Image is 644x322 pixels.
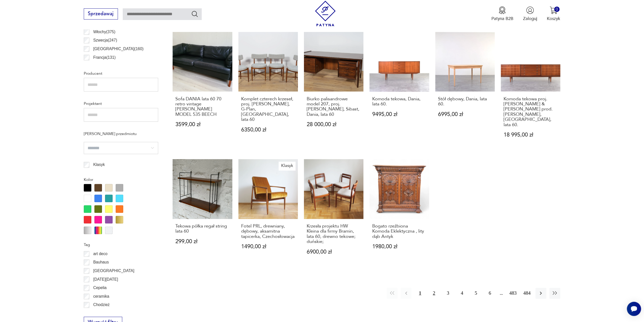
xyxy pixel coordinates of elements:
a: Krzesła projektu HW Kleina dla firmy Bramin, lata 60, drewno tekowe; duńskie;Krzesła projektu HW ... [304,159,363,266]
img: Patyna - sklep z meblami i dekoracjami vintage [313,1,338,26]
a: Komoda tekowa proj. Rolf Rastad & Adolf Relling prod. Gustav Bahus, Norwegia, lata 60.Komoda teko... [501,32,560,149]
p: Producent [84,70,158,77]
h3: Sofa DANIA lata 60 70 retro vintage [PERSON_NAME] MODEL 535 BEECH [175,97,230,117]
p: Czechy ( 119 ) [93,63,115,69]
button: 5 [470,288,481,299]
p: 299,00 zł [175,239,230,244]
p: 1490,00 zł [241,244,295,249]
p: Kolor [84,176,158,183]
p: Chodzież [93,301,110,308]
p: [GEOGRAPHIC_DATA] ( 160 ) [93,46,143,52]
a: Biurko palisandrowe model 207, proj. A. Vodder, Sibast, Dania, lata 60Biurko palisandrowe model 2... [304,32,363,149]
a: Ikona medaluPatyna B2B [491,6,513,22]
h3: Stół dębowy, Dania, lata 60. [438,97,492,107]
button: 1 [414,288,425,299]
p: 6350,00 zł [241,127,295,132]
p: Tag [84,241,158,248]
p: Patyna B2B [491,16,513,22]
p: 6995,00 zł [438,112,492,117]
button: 4 [456,288,467,299]
button: 483 [507,288,518,299]
h3: Komoda tekowa proj. [PERSON_NAME] & [PERSON_NAME] prod. [PERSON_NAME], [GEOGRAPHIC_DATA], lata 60. [504,97,558,127]
h3: Krzesła projektu HW Kleina dla firmy Bramin, lata 60, drewno tekowe; duńskie; [307,224,361,244]
a: Komoda tekowa, Dania, lata 60.Komoda tekowa, Dania, lata 60.9495,00 zł [369,32,429,149]
p: 1980,00 zł [372,244,426,249]
img: Ikona medalu [498,6,506,14]
h3: Fotel PRL, drewniany, dębowy, aksamitna tapicerka, Czechosłowacja [241,224,295,239]
p: Cepelia [93,285,107,291]
p: 6900,00 zł [307,249,361,255]
p: art deco [93,251,107,257]
a: Sprzedawaj [84,12,118,16]
h3: Biurko palisandrowe model 207, proj. [PERSON_NAME], Sibast, Dania, lata 60 [307,97,361,117]
h3: Komplet czterech krzeseł, proj. [PERSON_NAME], G-Plan, [GEOGRAPHIC_DATA], lata 60 [241,97,295,122]
p: ceramika [93,293,109,300]
p: Włochy ( 375 ) [93,29,115,35]
p: 9495,00 zł [372,112,426,117]
iframe: Smartsupp widget button [627,302,641,316]
p: Szwecja ( 247 ) [93,37,117,44]
button: 6 [484,288,495,299]
a: KlasykFotel PRL, drewniany, dębowy, aksamitna tapicerka, CzechosłowacjaFotel PRL, drewniany, dębo... [238,159,298,266]
img: Ikona koszyka [550,6,557,14]
p: [DATE][DATE] [93,276,118,283]
p: Klasyk [93,161,105,168]
p: 3599,00 zł [175,122,230,127]
p: Koszyk [547,16,560,22]
a: Stół dębowy, Dania, lata 60.Stół dębowy, Dania, lata 60.6995,00 zł [435,32,495,149]
p: Zaloguj [523,16,537,22]
a: Sofa DANIA lata 60 70 retro vintage MOGENS HANSEN MODEL 535 BEECHSofa DANIA lata 60 70 retro vint... [173,32,232,149]
button: 484 [522,288,532,299]
button: Zaloguj [523,6,537,22]
p: [GEOGRAPHIC_DATA] [93,268,134,274]
button: Patyna B2B [491,6,513,22]
h3: Bogato rzeźbiona Komoda Eklektyczna , lity dąb Antyk [372,224,426,239]
button: 3 [443,288,453,299]
p: Ćmielów [93,310,108,317]
p: Bauhaus [93,259,109,266]
p: Francja ( 131 ) [93,54,115,61]
a: Tekowa półka regał string lata 60Tekowa półka regał string lata 60299,00 zł [173,159,232,266]
button: 0Koszyk [547,6,560,22]
div: 0 [554,7,559,12]
p: 28 000,00 zł [307,122,361,127]
button: Sprzedawaj [84,8,118,20]
p: 18 995,00 zł [504,132,558,138]
p: [PERSON_NAME] przedmiotu [84,130,158,137]
h3: Komoda tekowa, Dania, lata 60. [372,97,426,107]
button: 2 [428,288,439,299]
img: Ikonka użytkownika [526,6,534,14]
h3: Tekowa półka regał string lata 60 [175,224,230,234]
a: Komplet czterech krzeseł, proj. I. Kofod-Larsen, G-Plan, Wielka Brytania, lata 60Komplet czterech... [238,32,298,149]
a: Bogato rzeźbiona Komoda Eklektyczna , lity dąb AntykBogato rzeźbiona Komoda Eklektyczna , lity dą... [369,159,429,266]
button: Szukaj [191,10,198,17]
p: Projektant [84,100,158,107]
